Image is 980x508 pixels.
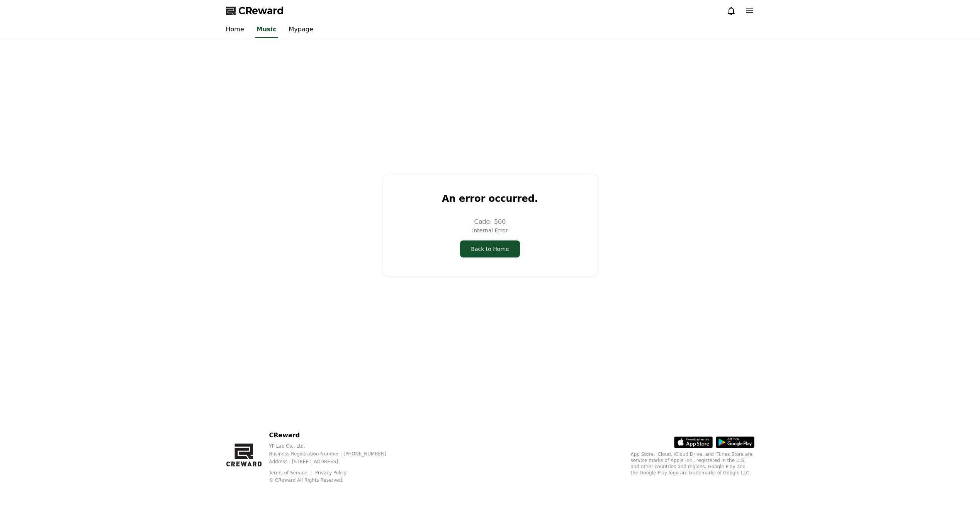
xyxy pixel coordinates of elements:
a: Privacy Policy [315,470,347,476]
button: Back to Home [460,240,520,257]
p: Address : [STREET_ADDRESS] [269,459,398,465]
p: App Store, iCloud, iCloud Drive, and iTunes Store are service marks of Apple Inc., registered in ... [631,451,754,476]
a: Mypage [283,22,319,38]
p: An error occurred. [442,193,538,205]
a: Music [255,22,278,38]
p: Internal Error [472,227,508,234]
a: CReward [226,5,284,17]
span: CReward [238,5,284,17]
p: Business Registration Number : [PHONE_NUMBER] [269,451,398,457]
a: Home [220,22,250,38]
p: YP Lab Co., Ltd. [269,443,398,449]
a: Terms of Service [269,470,313,476]
p: CReward [269,431,398,440]
p: Code: 500 [474,217,506,227]
p: © CReward All Rights Reserved. [269,477,398,483]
